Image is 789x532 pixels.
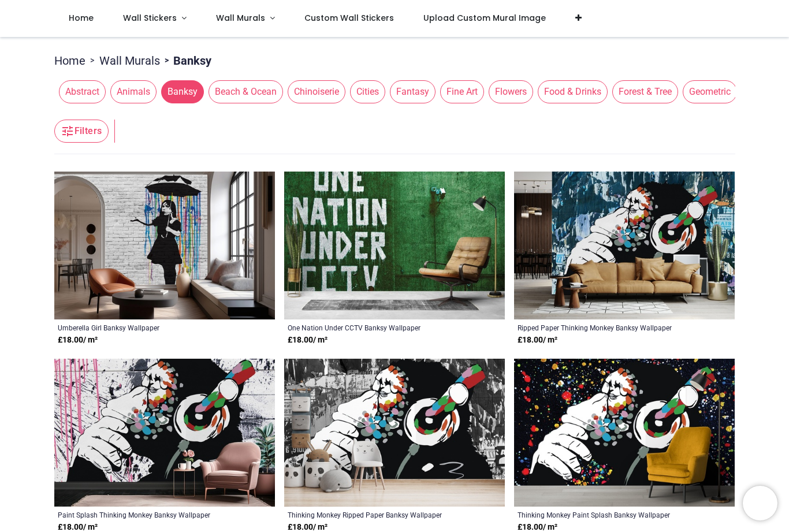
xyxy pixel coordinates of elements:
button: Beach & Ocean [204,80,283,103]
img: Ripped Paper Thinking Monkey Banksy Wall Mural Wallpaper [514,172,735,319]
button: Animals [106,80,157,103]
img: Umberella Girl Banksy Wall Mural Wallpaper [54,172,275,319]
iframe: Brevo live chat [743,486,777,520]
span: Fantasy [390,80,436,103]
span: > [160,55,173,66]
button: Cities [345,80,385,103]
button: Geometric [678,80,737,103]
a: Ripped Paper Thinking Monkey Banksy Wallpaper [518,323,688,332]
span: Wall Stickers [123,12,177,24]
span: Food & Drinks [538,80,608,103]
a: Thinking Monkey Paint Splash Banksy Wallpaper [518,510,688,519]
span: Wall Murals [216,12,265,24]
a: One Nation Under CCTV Banksy Wallpaper [288,323,459,332]
span: > [85,55,99,66]
span: Chinoiserie [288,80,345,103]
span: Cities [350,80,385,103]
span: Banksy [161,80,204,103]
img: One Nation Under CCTV Banksy Wall Mural Wallpaper [284,172,505,319]
button: Fantasy [385,80,436,103]
span: Abstract [59,80,106,103]
button: Abstract [54,80,106,103]
img: Paint Splash Thinking Monkey Banksy Wall Mural Wallpaper [54,359,275,507]
span: Home [69,12,94,24]
a: Umberella Girl Banksy Wallpaper [58,323,229,332]
a: Thinking Monkey Ripped Paper Banksy Wallpaper [288,510,459,519]
span: Upload Custom Mural Image [423,12,546,24]
span: Flowers [489,80,533,103]
img: Thinking Monkey Ripped Paper Banksy Wall Mural Wallpaper [284,359,505,507]
strong: £ 18.00 / m² [58,334,98,346]
button: Flowers [484,80,533,103]
span: Animals [110,80,157,103]
a: Wall Murals [99,53,160,69]
a: Home [54,53,85,69]
span: Geometric [683,80,737,103]
button: Chinoiserie [283,80,345,103]
button: Filters [54,120,109,143]
button: Forest & Tree [608,80,678,103]
strong: £ 18.00 / m² [518,334,557,346]
strong: £ 18.00 / m² [288,334,327,346]
button: Fine Art [436,80,484,103]
a: Paint Splash Thinking Monkey Banksy Wallpaper [58,510,229,519]
button: Food & Drinks [533,80,608,103]
span: Custom Wall Stickers [304,12,394,24]
button: Banksy [157,80,204,103]
span: Fine Art [440,80,484,103]
span: Beach & Ocean [209,80,283,103]
li: Banksy [160,53,211,69]
img: Thinking Monkey Paint Splash Banksy Wall Mural Wallpaper [514,359,735,507]
span: Forest & Tree [612,80,678,103]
